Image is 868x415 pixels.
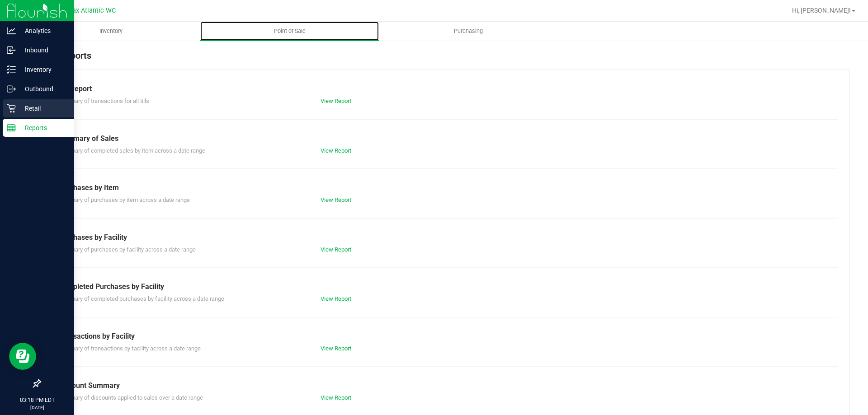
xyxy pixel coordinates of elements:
a: Point of Sale [200,22,379,41]
p: Inbound [16,45,70,56]
div: Purchases by Facility [58,232,831,243]
p: [DATE] [4,404,70,411]
a: Inventory [22,22,200,41]
a: View Report [321,196,351,203]
inline-svg: Inbound [7,46,16,55]
span: Summary of transactions by facility across a date range [58,345,201,352]
span: Summary of completed purchases by facility across a date range [58,295,224,302]
a: View Report [321,147,351,154]
span: Summary of discounts applied to sales over a date range [58,394,203,401]
span: Inventory [87,27,135,35]
p: 03:18 PM EDT [4,396,70,404]
a: View Report [321,246,351,253]
inline-svg: Analytics [7,26,16,35]
a: Purchasing [379,22,557,41]
div: POS Reports [40,49,850,70]
span: Jax Atlantic WC [69,7,116,14]
span: Summary of purchases by facility across a date range [58,246,196,253]
p: Outbound [16,84,70,94]
span: Summary of completed sales by item across a date range [58,147,205,154]
p: Inventory [16,64,70,75]
a: View Report [321,98,351,104]
div: Purchases by Item [58,182,831,193]
p: Retail [16,103,70,114]
inline-svg: Inventory [7,65,16,74]
span: Hi, [PERSON_NAME]! [792,7,851,14]
span: Point of Sale [262,27,318,35]
a: View Report [321,394,351,401]
div: Completed Purchases by Facility [58,281,831,292]
div: Transactions by Facility [58,331,831,342]
span: Summary of transactions for all tills [58,98,149,104]
div: Summary of Sales [58,133,831,144]
a: View Report [321,345,351,352]
inline-svg: Reports [7,123,16,132]
inline-svg: Retail [7,104,16,113]
iframe: Resource center [9,343,36,370]
p: Reports [16,122,70,133]
div: Till Report [58,84,831,94]
p: Analytics [16,25,70,36]
span: Purchasing [442,27,495,35]
inline-svg: Outbound [7,84,16,93]
div: Discount Summary [58,380,831,391]
span: Summary of purchases by item across a date range [58,196,190,203]
a: View Report [321,295,351,302]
